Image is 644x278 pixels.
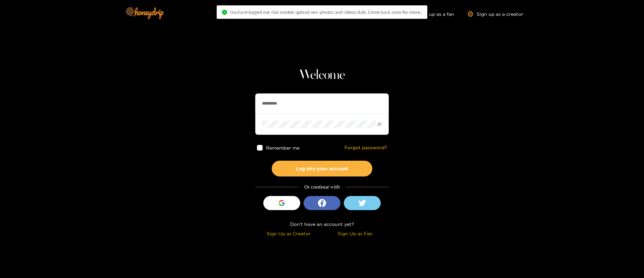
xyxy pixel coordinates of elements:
a: Sign up as a fan [408,11,454,17]
span: check-circle [222,10,227,15]
button: Log into your account [272,161,372,176]
span: Remember me [266,145,300,150]
h1: Welcome [255,67,389,83]
div: Don't have an account yet? [255,220,389,228]
a: Sign up as a creator [468,11,523,17]
div: Sign Up as Creator [257,230,320,237]
div: Sign Up as Fan [324,230,387,237]
span: eye-invisible [377,122,382,126]
div: Or continue with [255,183,389,191]
span: You have logged out. Our models upload new photos and videos daily. Come back soon for more.. [230,9,422,15]
a: Forgot password? [344,145,387,151]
